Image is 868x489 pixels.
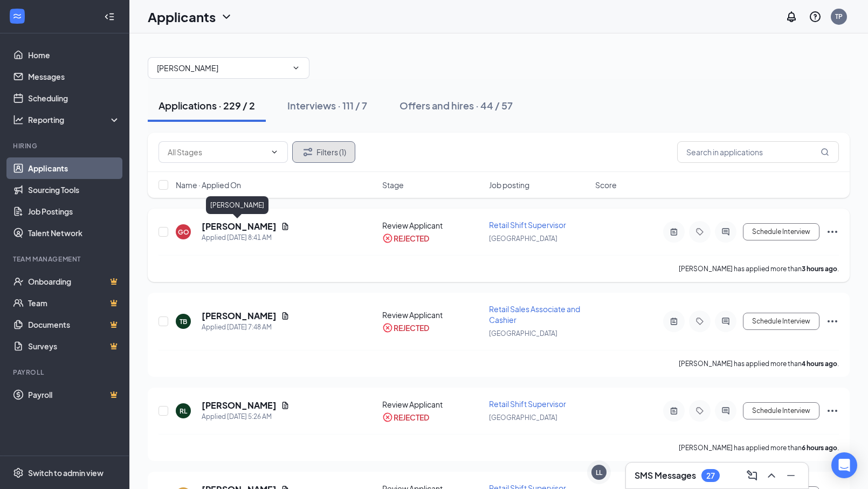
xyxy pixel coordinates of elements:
[202,400,277,411] h5: [PERSON_NAME]
[835,12,843,21] div: TP
[176,180,241,190] span: Name · Applied On
[202,221,277,232] h5: [PERSON_NAME]
[394,412,429,423] div: REJECTED
[28,335,120,357] a: SurveysCrown
[301,146,314,159] svg: Filter
[28,157,120,179] a: Applicants
[802,265,837,273] b: 3 hours ago
[677,141,839,163] input: Search in applications
[180,317,187,326] div: TB
[281,401,290,410] svg: Document
[206,196,268,214] div: [PERSON_NAME]
[746,469,759,482] svg: ComposeMessage
[28,66,120,87] a: Messages
[382,412,393,423] svg: CrossCircle
[157,62,287,74] input: All Job Postings
[489,399,566,409] span: Retail Shift Supervisor
[394,233,429,244] div: REJECTED
[719,228,732,236] svg: ActiveChat
[782,467,800,484] button: Minimize
[667,407,680,415] svg: ActiveNote
[693,228,706,236] svg: Tag
[679,264,839,273] p: [PERSON_NAME] has applied more than .
[719,407,732,415] svg: ActiveChat
[802,444,837,452] b: 6 hours ago
[489,304,580,325] span: Retail Sales Associate and Cashier
[489,220,566,230] span: Retail Shift Supervisor
[270,148,279,156] svg: ChevronDown
[743,467,761,484] button: ComposeMessage
[292,64,300,72] svg: ChevronDown
[382,233,393,244] svg: CrossCircle
[489,414,557,422] span: [GEOGRAPHIC_DATA]
[809,10,822,23] svg: QuestionInfo
[13,141,118,150] div: Hiring
[706,471,715,480] div: 27
[28,384,120,405] a: PayrollCrown
[693,317,706,326] svg: Tag
[28,467,104,478] div: Switch to admin view
[489,329,557,338] span: [GEOGRAPHIC_DATA]
[281,222,290,231] svg: Document
[287,99,367,112] div: Interviews · 111 / 7
[28,201,120,222] a: Job Postings
[784,469,797,482] svg: Minimize
[104,11,115,22] svg: Collapse
[382,309,483,320] div: Review Applicant
[202,322,290,333] div: Applied [DATE] 7:48 AM
[28,271,120,292] a: OnboardingCrown
[28,222,120,244] a: Talent Network
[13,467,24,478] svg: Settings
[13,254,118,264] div: Team Management
[821,148,829,156] svg: MagnifyingGlass
[826,315,839,328] svg: Ellipses
[595,180,617,190] span: Score
[202,310,277,322] h5: [PERSON_NAME]
[292,141,355,163] button: Filter Filters (1)
[28,114,121,125] div: Reporting
[743,313,819,330] button: Schedule Interview
[743,223,819,240] button: Schedule Interview
[489,180,529,190] span: Job posting
[743,402,819,419] button: Schedule Interview
[831,452,857,478] div: Open Intercom Messenger
[382,322,393,333] svg: CrossCircle
[281,312,290,320] svg: Document
[719,317,732,326] svg: ActiveChat
[148,8,216,26] h1: Applicants
[220,10,233,23] svg: ChevronDown
[679,359,839,368] p: [PERSON_NAME] has applied more than .
[489,235,557,243] span: [GEOGRAPHIC_DATA]
[28,314,120,335] a: DocumentsCrown
[202,411,290,422] div: Applied [DATE] 5:26 AM
[596,468,602,477] div: LL
[826,225,839,238] svg: Ellipses
[28,179,120,201] a: Sourcing Tools
[826,404,839,417] svg: Ellipses
[180,407,187,416] div: RL
[382,180,404,190] span: Stage
[679,443,839,452] p: [PERSON_NAME] has applied more than .
[12,11,23,22] svg: WorkstreamLogo
[168,146,266,158] input: All Stages
[28,292,120,314] a: TeamCrown
[693,407,706,415] svg: Tag
[382,220,483,231] div: Review Applicant
[382,399,483,410] div: Review Applicant
[765,469,778,482] svg: ChevronUp
[178,228,189,237] div: GO
[667,228,680,236] svg: ActiveNote
[28,44,120,66] a: Home
[635,470,696,481] h3: SMS Messages
[394,322,429,333] div: REJECTED
[763,467,780,484] button: ChevronUp
[159,99,255,112] div: Applications · 229 / 2
[202,232,290,243] div: Applied [DATE] 8:41 AM
[13,114,24,125] svg: Analysis
[13,368,118,377] div: Payroll
[785,10,798,23] svg: Notifications
[802,360,837,368] b: 4 hours ago
[28,87,120,109] a: Scheduling
[667,317,680,326] svg: ActiveNote
[399,99,513,112] div: Offers and hires · 44 / 57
